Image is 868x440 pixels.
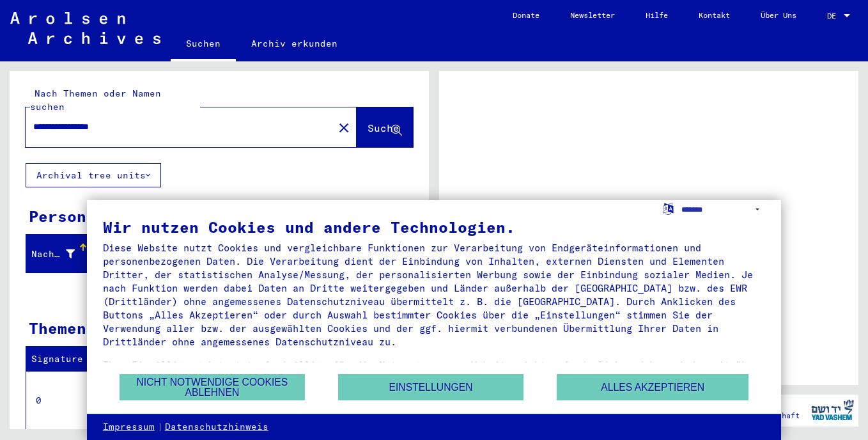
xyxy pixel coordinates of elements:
[357,107,413,147] button: Suche
[557,374,748,400] button: Alles akzeptieren
[29,317,86,340] div: Themen
[827,12,841,20] span: DE
[338,374,523,400] button: Einstellungen
[809,394,856,426] img: yv_logo.png
[662,202,675,214] label: Sprache auswählen
[31,352,104,366] div: Signature
[103,241,765,349] div: Diese Website nutzt Cookies und vergleichbare Funktionen zur Verarbeitung von Endgeräteinformatio...
[103,219,765,235] div: Wir nutzen Cookies und andere Technologien.
[103,421,155,434] a: Impressum
[31,247,75,261] div: Nachname
[236,28,353,59] a: Archiv erkunden
[165,421,268,434] a: Datenschutzhinweis
[29,205,105,228] div: Personen
[10,12,160,44] img: Arolsen_neg.svg
[681,200,765,219] select: Sprache auswählen
[31,244,91,264] div: Nachname
[171,28,236,61] a: Suchen
[336,120,352,136] mat-icon: close
[30,88,161,113] mat-label: Nach Themen oder Namen suchen
[26,163,161,187] button: Archival tree units
[331,114,357,140] button: Clear
[368,122,399,134] span: Suche
[26,236,88,272] mat-header-cell: Nachname
[26,371,114,430] td: 0
[120,374,305,400] button: Nicht notwendige Cookies ablehnen
[31,349,117,370] div: Signature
